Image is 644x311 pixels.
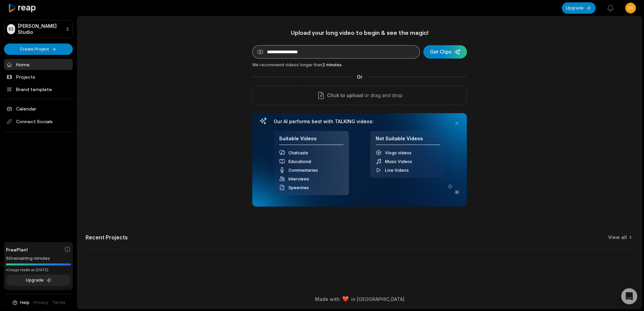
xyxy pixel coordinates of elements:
a: Projects [4,71,73,82]
span: Commentaries [288,168,318,173]
a: Brand template [4,84,73,95]
span: Help [20,300,30,306]
span: Click to upload [327,91,363,99]
a: Home [4,59,73,70]
div: ES [7,24,15,34]
span: Or [352,73,368,80]
div: Made with in [GEOGRAPHIC_DATA] [84,296,636,303]
span: 2 minutes [322,62,342,67]
button: Help [12,300,30,306]
div: Open Intercom Messenger [621,288,637,304]
button: Create Project [4,44,73,55]
button: Get Clips [423,45,467,59]
span: Interviews [288,176,309,181]
a: Privacy [34,300,48,306]
span: Free Plan! [6,246,28,253]
h4: Suitable Videos [279,136,343,145]
span: Live Videos [385,168,409,173]
div: 60 remaining minutes [6,255,71,262]
span: Educational [288,159,311,164]
button: Upgrade [6,275,71,286]
h1: Upload your long video to begin & see the magic! [252,29,467,36]
img: heart emoji [342,296,348,302]
h3: Our AI performs best with TALKING videos: [274,119,445,125]
div: We recommend videos longer than . [252,62,467,68]
a: Terms [52,300,65,306]
a: View all [608,234,627,241]
a: Calendar [4,103,73,114]
span: Vlogs videos [385,150,412,155]
button: Upgrade [562,2,596,14]
span: Speeches [288,185,309,190]
span: Music Videos [385,159,412,164]
h4: Not Suitable Videos [376,136,440,145]
span: Chatcasts [288,150,308,155]
h2: Recent Projects [86,234,128,241]
div: *Usage resets on [DATE] [6,267,71,273]
p: [PERSON_NAME] Studio [18,23,63,35]
p: or drag and drop [363,91,402,99]
span: Connect Socials [4,115,73,128]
